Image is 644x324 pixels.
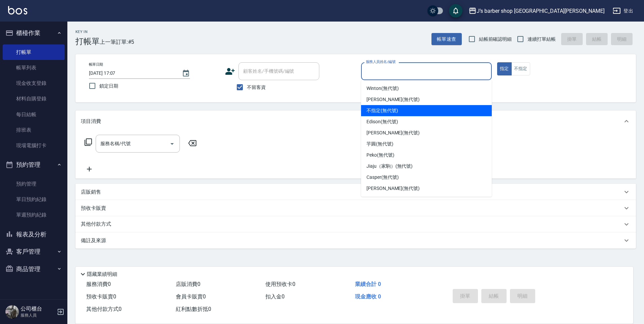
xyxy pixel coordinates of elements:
[3,192,65,207] a: 單日預約紀錄
[366,107,398,114] span: 不指定 (無代號)
[3,226,65,243] button: 報表及分析
[479,36,512,43] span: 結帳前確認明細
[3,156,65,173] button: 預約管理
[3,207,65,223] a: 單週預約紀錄
[75,110,636,132] div: 項目消費
[5,305,19,319] img: Person
[3,107,65,122] a: 每日結帳
[3,122,65,138] a: 排班表
[75,216,636,232] div: 其他付款方式
[527,36,556,43] span: 連續打單結帳
[176,293,206,300] span: 會員卡販賣 0
[81,118,101,125] p: 項目消費
[3,243,65,260] button: 客戶管理
[366,140,393,148] span: 芋圓 (無代號)
[366,129,420,136] span: [PERSON_NAME] (無代號)
[167,138,178,149] button: Open
[247,84,266,91] span: 不留客資
[3,60,65,75] a: 帳單列表
[21,312,55,318] p: 服務人員
[265,281,295,287] span: 使用預收卡 0
[75,200,636,216] div: 預收卡販賣
[176,306,211,312] span: 紅利點數折抵 0
[86,306,122,312] span: 其他付款方式 0
[366,152,394,159] span: Peko (無代號)
[366,163,413,170] span: Jiaju（家駒） (無代號)
[366,96,420,103] span: [PERSON_NAME] (無代號)
[265,293,285,300] span: 扣入金 0
[449,4,462,18] button: save
[366,118,398,125] span: Edison (無代號)
[8,6,27,14] img: Logo
[86,293,116,300] span: 預收卡販賣 0
[3,44,65,60] a: 打帳單
[3,91,65,106] a: 材料自購登錄
[610,5,636,17] button: 登出
[75,30,100,34] h2: Key In
[431,33,462,45] button: 帳單速查
[3,176,65,192] a: 預約管理
[3,138,65,153] a: 現場電腦打卡
[21,305,55,312] h5: 公司櫃台
[366,59,395,64] label: 服務人員姓名/編號
[466,4,607,18] button: J’s barber shop [GEOGRAPHIC_DATA][PERSON_NAME]
[89,62,103,67] label: 帳單日期
[3,260,65,278] button: 商品管理
[87,271,117,278] p: 隱藏業績明細
[355,293,381,300] span: 現金應收 0
[497,62,512,75] button: 指定
[81,189,101,196] p: 店販銷售
[477,7,605,15] div: J’s barber shop [GEOGRAPHIC_DATA][PERSON_NAME]
[178,65,194,82] button: Choose date, selected date is 2025-08-10
[86,281,111,287] span: 服務消費 0
[366,85,398,92] span: Winton (無代號)
[89,68,175,79] input: YYYY/MM/DD hh:mm
[176,281,200,287] span: 店販消費 0
[511,62,530,75] button: 不指定
[75,184,636,200] div: 店販銷售
[81,221,115,228] p: 其他付款方式
[366,174,398,181] span: Casper (無代號)
[366,185,420,192] span: [PERSON_NAME] (無代號)
[99,83,118,90] span: 鎖定日期
[355,281,381,287] span: 業績合計 0
[75,37,100,46] h3: 打帳單
[81,237,106,244] p: 備註及來源
[3,24,65,42] button: 櫃檯作業
[100,38,134,46] span: 上一筆訂單:#5
[75,232,636,249] div: 備註及來源
[3,75,65,91] a: 現金收支登錄
[81,205,106,212] p: 預收卡販賣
